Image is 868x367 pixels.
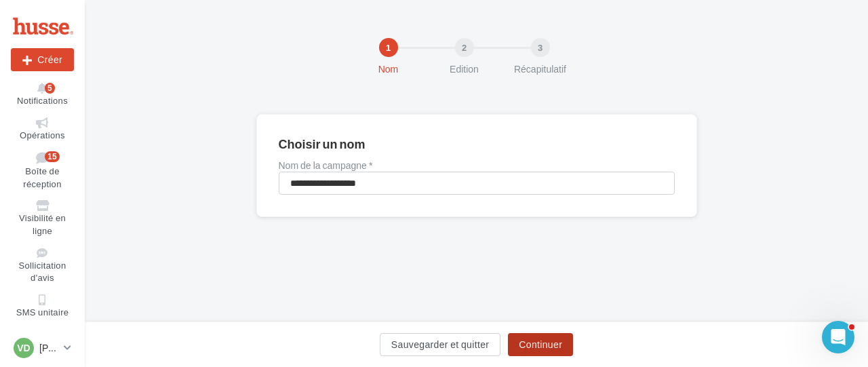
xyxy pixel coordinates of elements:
div: 5 [45,83,55,94]
a: Opérations [11,115,74,144]
span: Sollicitation d'avis [19,260,66,284]
button: Continuer [508,333,573,356]
div: Edition [421,62,508,76]
span: VD [17,341,30,355]
button: Notifications 5 [11,80,74,109]
p: [PERSON_NAME] [39,341,58,355]
label: Nom de la campagne * [279,161,675,170]
iframe: Intercom live chat [822,321,854,353]
a: Sollicitation d'avis [11,245,74,286]
span: Visibilité en ligne [19,213,66,237]
span: Notifications [17,95,68,106]
div: 1 [379,38,398,57]
a: Boîte de réception15 [11,149,74,192]
div: Nom [345,62,432,76]
span: SMS unitaire [16,307,69,317]
a: VD [PERSON_NAME] [11,335,74,361]
div: 2 [455,38,474,57]
span: Boîte de réception [23,166,61,190]
span: Opérations [20,130,65,140]
div: Choisir un nom [279,138,366,150]
div: Récapitulatif [497,62,584,76]
div: Nouvelle campagne [11,48,74,71]
div: 15 [45,151,60,162]
a: SMS unitaire [11,292,74,321]
button: Sauvegarder et quitter [380,333,500,356]
button: Créer [11,48,74,71]
a: Visibilité en ligne [11,197,74,239]
div: 3 [531,38,550,57]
